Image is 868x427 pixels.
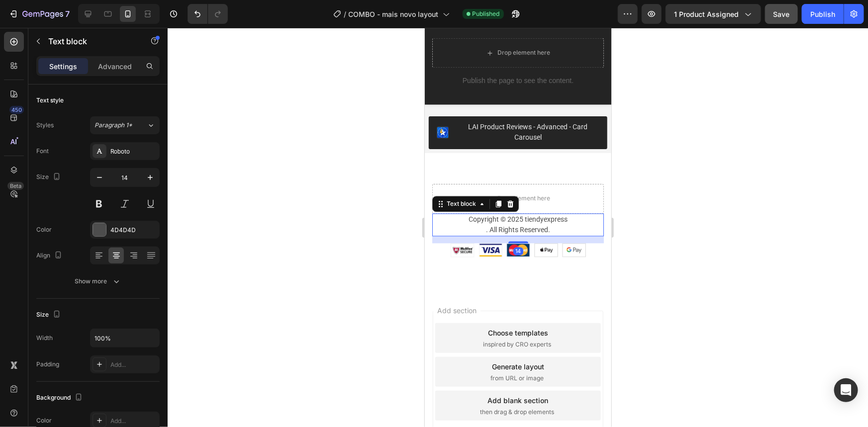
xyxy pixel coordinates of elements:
[36,96,64,105] div: Text style
[36,308,63,322] div: Size
[110,226,157,235] div: 4D4D4D
[9,106,24,114] div: 450
[7,182,24,190] div: Beta
[810,9,835,19] div: Publish
[110,360,157,369] div: Add...
[773,10,790,18] span: Save
[802,4,844,24] button: Publish
[36,225,52,234] div: Color
[36,360,59,369] div: Padding
[425,28,611,427] iframe: Design area
[344,9,347,19] span: /
[98,61,132,72] p: Advanced
[65,8,70,20] p: 7
[36,272,160,290] button: Show more
[36,334,53,342] div: Width
[110,417,157,426] div: Add...
[110,147,157,156] div: Roboto
[36,147,49,156] div: Font
[36,121,54,130] div: Styles
[473,9,500,18] span: Published
[674,9,739,19] span: 1 product assigned
[36,171,63,184] div: Size
[666,4,761,24] button: 1 product assigned
[95,121,132,130] span: Paragraph 1*
[91,329,159,347] input: Auto
[90,116,160,134] button: Paragraph 1*
[48,35,133,47] p: Text block
[36,249,64,262] div: Align
[765,4,798,24] button: Save
[4,4,74,24] button: 7
[36,416,52,425] div: Color
[188,4,228,24] div: Undo/Redo
[834,378,858,402] div: Open Intercom Messenger
[349,9,439,19] span: COMBO - mais novo layout
[36,391,85,405] div: Background
[75,276,121,286] div: Show more
[49,61,77,72] p: Settings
